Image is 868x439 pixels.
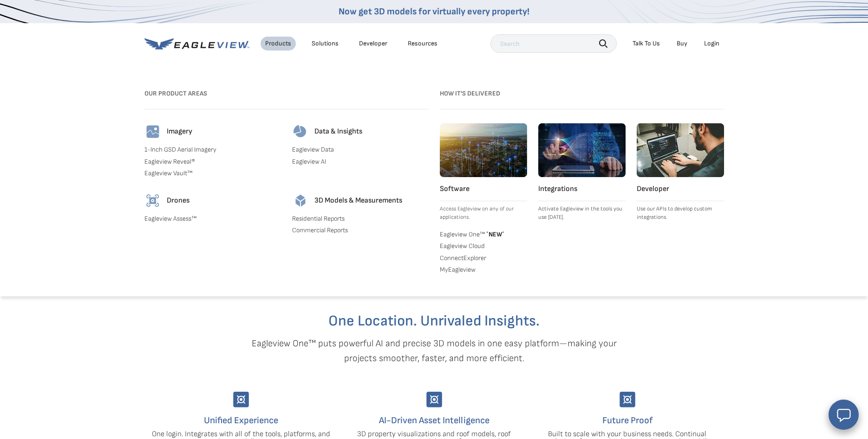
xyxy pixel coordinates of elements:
[829,400,859,430] button: Open chat window
[408,39,437,48] div: Resources
[235,336,633,366] p: Eagleview One™ puts powerful AI and precise 3D models in one easy platform—making your projects s...
[167,196,189,205] h4: Drones
[265,39,291,48] div: Products
[440,185,527,194] h4: Software
[345,413,524,428] h4: AI-Driven Asset Intelligence
[538,123,626,177] img: integrations.webp
[144,215,281,223] a: Eagleview Assess™
[440,205,527,222] p: Access Eagleview on any of our applications.
[144,86,429,101] h3: Our Product Areas
[637,205,724,222] p: Use our APIs to develop custom integrations.
[538,205,626,222] p: Activate Eagleview in the tools you use [DATE].
[144,146,281,154] a: 1-Inch GSD Aerial Imagery
[292,226,429,235] a: Commercial Reports
[359,39,387,48] a: Developer
[292,146,429,154] a: Eagleview Data
[637,123,724,222] a: Developer Use our APIs to develop custom integrations.
[292,158,429,166] a: Eagleview AI
[314,127,362,136] h4: Data & Insights
[426,392,442,407] img: Group-9744.svg
[339,6,529,17] a: Now get 3D models for virtually every property!
[440,254,527,262] a: ConnectExplorer
[440,123,527,177] img: software.webp
[292,215,429,223] a: Residential Reports
[440,86,724,101] h3: How it's Delivered
[233,392,249,407] img: Group-9744.svg
[144,192,161,209] img: drones-icon.svg
[167,127,192,136] h4: Imagery
[312,39,339,48] div: Solutions
[538,185,626,194] h4: Integrations
[677,39,687,48] a: Buy
[292,123,309,140] img: data-icon.svg
[292,192,309,209] img: 3d-models-icon.svg
[440,229,527,238] a: Eagleview One™ *NEW*
[633,39,660,48] div: Talk To Us
[144,158,281,166] a: Eagleview Reveal®
[485,230,504,238] span: NEW
[637,123,724,177] img: developer.webp
[151,314,717,329] h2: One Location. Unrivaled Insights.
[314,196,402,205] h4: 3D Models & Measurements
[637,185,724,194] h4: Developer
[440,266,527,274] a: MyEagleview
[144,169,281,178] a: Eagleview Vault™
[538,123,626,222] a: Integrations Activate Eagleview in the tools you use [DATE].
[490,34,617,53] input: Search
[538,413,717,428] h4: Future Proof
[151,413,331,428] h4: Unified Experience
[704,39,719,48] div: Login
[440,242,527,250] a: Eagleview Cloud
[620,392,635,407] img: Group-9744.svg
[144,123,161,140] img: imagery-icon.svg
